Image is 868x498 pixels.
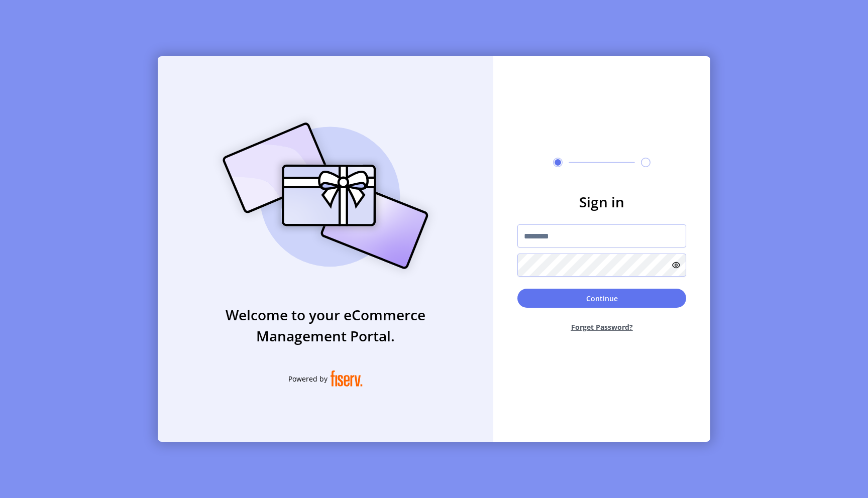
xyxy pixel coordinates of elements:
span: Powered by [288,374,328,384]
h3: Welcome to your eCommerce Management Portal. [158,304,493,346]
h3: Sign in [517,191,686,212]
button: Forget Password? [517,314,686,340]
img: card_Illustration.svg [207,111,444,280]
button: Continue [517,289,686,308]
